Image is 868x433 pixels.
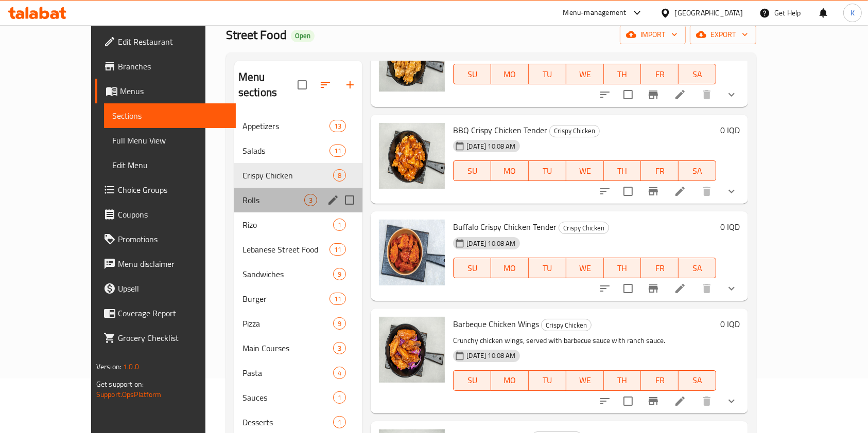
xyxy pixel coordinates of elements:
[104,103,236,128] a: Sections
[379,220,445,285] img: Buffalo Crispy Chicken Tender
[242,293,329,305] span: Burger
[604,64,641,84] button: TH
[608,67,637,82] span: TH
[674,88,686,101] a: Edit menu item
[720,123,740,137] h6: 0 IQD
[645,261,674,276] span: FR
[529,64,566,84] button: TU
[95,227,236,251] a: Promotions
[617,181,639,202] span: Select to update
[118,184,228,196] span: Choice Groups
[593,82,617,107] button: sort-choices
[541,319,592,331] div: Crispy Chicken
[674,185,686,197] a: Edit menu item
[238,69,298,100] h2: Menu sections
[226,23,287,46] span: Street Food
[645,164,674,178] span: FR
[242,243,329,256] span: Lebanese Street Food
[719,389,744,413] button: show more
[234,188,363,212] div: Rolls3edit
[542,319,591,331] span: Crispy Chicken
[604,160,641,181] button: TH
[566,160,604,181] button: WE
[118,282,228,295] span: Upsell
[242,120,329,132] span: Appetizers
[242,367,333,379] div: Pasta
[566,370,604,391] button: WE
[453,258,491,278] button: SU
[104,128,236,153] a: Full Menu View
[679,160,716,181] button: SA
[334,220,345,230] span: 1
[570,261,600,276] span: WE
[491,160,529,181] button: MO
[695,276,719,301] button: delete
[641,179,666,204] button: Branch-specific-item
[112,159,228,171] span: Edit Menu
[608,164,637,178] span: TH
[495,67,525,82] span: MO
[529,160,566,181] button: TU
[529,258,566,278] button: TU
[95,276,236,301] a: Upsell
[570,164,600,178] span: WE
[495,164,525,178] span: MO
[695,389,719,413] button: delete
[234,163,363,188] div: Crispy Chicken8
[491,64,529,84] button: MO
[118,258,228,270] span: Menu disclaimer
[533,261,562,276] span: TU
[550,125,599,137] span: Crispy Chicken
[641,82,666,107] button: Branch-specific-item
[641,258,679,278] button: FR
[491,370,529,391] button: MO
[234,138,363,163] div: Salads11
[95,54,236,79] a: Branches
[234,237,363,262] div: Lebanese Street Food11
[242,169,333,182] span: Crispy Chicken
[334,319,345,329] span: 9
[695,179,719,204] button: delete
[242,219,333,231] div: Rizo
[242,145,329,157] div: Salads
[628,28,678,41] span: import
[118,332,228,344] span: Grocery Checklist
[604,370,641,391] button: TH
[690,25,756,44] button: export
[95,29,236,54] a: Edit Restaurant
[641,276,666,301] button: Branch-specific-item
[242,317,333,330] span: Pizza
[96,388,162,401] a: Support.OpsPlatform
[330,146,345,156] span: 11
[334,368,345,378] span: 4
[453,316,539,332] span: Barbeque Chicken Wings
[675,7,743,19] div: [GEOGRAPHIC_DATA]
[453,160,491,181] button: SU
[95,326,236,350] a: Grocery Checklist
[379,317,445,383] img: Barbeque Chicken Wings
[698,28,748,41] span: export
[559,222,609,234] div: Crispy Chicken
[453,122,547,138] span: BBQ Crispy Chicken Tender
[679,64,716,84] button: SA
[549,125,600,137] div: Crispy Chicken
[617,278,639,299] span: Select to update
[679,258,716,278] button: SA
[458,67,487,82] span: SU
[641,370,679,391] button: FR
[242,391,333,404] span: Sauces
[645,67,674,82] span: FR
[242,416,333,428] span: Desserts
[333,219,346,231] div: items
[593,179,617,204] button: sort-choices
[242,342,333,354] span: Main Courses
[291,74,313,96] span: Select all sections
[617,390,639,412] span: Select to update
[242,268,333,280] span: Sandwiches
[333,367,346,379] div: items
[458,261,487,276] span: SU
[458,164,487,178] span: SU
